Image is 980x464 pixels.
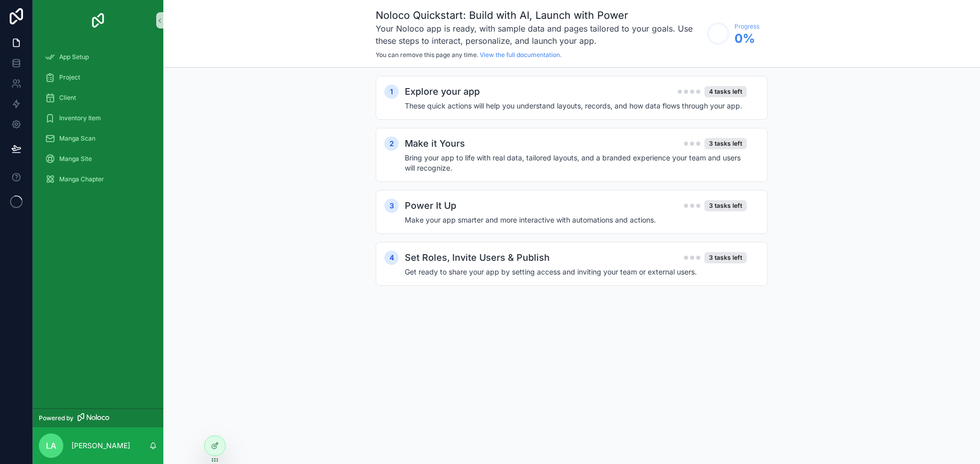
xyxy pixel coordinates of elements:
[704,200,747,211] div: 3 tasks left
[734,31,759,47] span: 0 %
[46,440,56,452] span: LA
[704,86,747,97] div: 4 tasks left
[376,22,702,47] h3: Your Noloco app is ready, with sample data and pages tailored to your goals. Use these steps to i...
[734,22,759,31] span: Progress
[384,85,399,99] div: 1
[405,153,747,173] h4: Bring your app to life with real data, tailored layouts, and a branded experience your team and u...
[33,408,163,427] a: Powered by
[384,137,399,151] div: 2
[405,251,550,265] h2: Set Roles, Invite Users & Publish
[376,8,702,22] h1: Noloco Quickstart: Build with AI, Launch with Power
[704,138,747,149] div: 3 tasks left
[39,48,157,66] a: App Setup
[405,137,465,151] h2: Make it Yours
[704,252,747,263] div: 3 tasks left
[90,12,106,29] img: App logo
[405,267,747,277] h4: Get ready to share your app by setting access and inviting your team or external users.
[384,251,399,265] div: 4
[405,215,747,225] h4: Make your app smarter and more interactive with automations and actions.
[33,41,163,202] div: scrollable content
[39,414,73,422] span: Powered by
[480,51,561,59] a: View the full documentation.
[71,441,130,451] p: [PERSON_NAME]
[376,51,478,59] span: You can remove this page any time.
[405,85,480,99] h2: Explore your app
[405,199,456,213] h2: Power It Up
[405,101,747,111] h4: These quick actions will help you understand layouts, records, and how data flows through your app.
[163,68,980,314] div: scrollable content
[59,53,89,61] span: App Setup
[384,199,399,213] div: 3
